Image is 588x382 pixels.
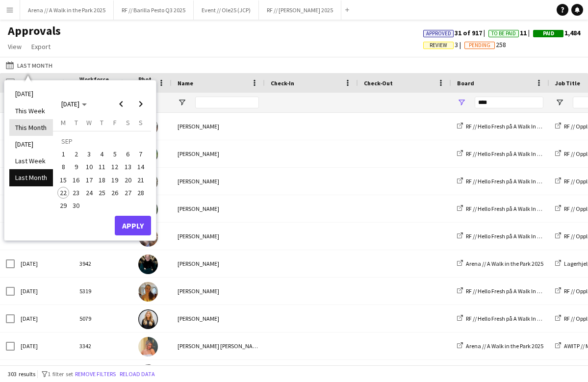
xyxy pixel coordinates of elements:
[75,118,78,127] span: T
[466,123,559,130] span: RF // Hello Fresh på A Walk In The Park
[469,42,490,49] span: Pending
[457,150,559,157] a: RF // Hello Fresh på A Walk In The Park
[457,342,543,350] a: Arena // A Walk in the Park 2025
[134,186,147,199] button: 28-09-2025
[122,148,134,160] span: 6
[172,223,265,250] div: [PERSON_NAME]
[70,160,82,173] button: 09-09-2025
[457,260,543,267] a: Arena // A Walk in the Park 2025
[172,332,265,359] div: [PERSON_NAME] [PERSON_NAME]
[70,148,82,160] button: 02-09-2025
[121,174,134,186] button: 20-09-2025
[15,332,74,359] div: [DATE]
[83,148,95,160] span: 3
[172,113,265,140] div: [PERSON_NAME]
[9,85,53,102] li: [DATE]
[475,97,543,108] input: Board Filter Input
[138,282,158,302] img: Sofia Sgarioto
[423,28,488,37] span: 31 of 917
[108,174,121,186] button: 19-09-2025
[134,174,147,186] button: 21-09-2025
[9,153,53,169] li: Last Week
[122,187,134,199] span: 27
[121,160,134,173] button: 13-09-2025
[9,136,53,153] li: [DATE]
[4,40,26,53] a: View
[70,199,82,212] button: 30-09-2025
[122,174,134,186] span: 20
[172,140,265,167] div: [PERSON_NAME]
[74,332,132,359] div: 3342
[271,79,294,87] span: Check-In
[457,79,474,87] span: Board
[426,30,451,37] span: Approved
[57,199,70,212] button: 29-09-2025
[21,79,34,87] span: Date
[457,315,559,322] a: RF // Hello Fresh på A Walk In The Park
[57,187,69,199] span: 22
[96,161,108,173] span: 11
[96,174,108,186] span: 18
[139,118,143,127] span: S
[135,161,147,173] span: 14
[466,232,559,240] span: RF // Hello Fresh på A Walk In The Park
[364,79,393,87] span: Check-Out
[131,94,151,114] button: Next month
[172,195,265,222] div: [PERSON_NAME]
[134,148,147,160] button: 07-09-2025
[57,174,70,186] button: 15-09-2025
[83,174,95,186] span: 17
[83,174,96,186] button: 17-09-2025
[115,216,151,235] button: Apply
[71,148,82,160] span: 2
[430,42,447,49] span: Review
[178,79,193,87] span: Name
[466,342,543,350] span: Arena // A Walk in the Park 2025
[109,161,121,173] span: 12
[15,250,74,277] div: [DATE]
[71,200,82,211] span: 30
[178,98,186,107] button: Open Filter Menu
[457,205,559,212] a: RF // Hello Fresh på A Walk In The Park
[96,187,108,199] span: 25
[96,186,108,199] button: 25-09-2025
[172,305,265,332] div: [PERSON_NAME]
[135,148,147,160] span: 7
[71,161,82,173] span: 9
[138,76,154,90] span: Photo
[31,42,51,51] span: Export
[83,186,96,199] button: 24-09-2025
[457,232,559,240] a: RF // Hello Fresh på A Walk In The Park
[488,28,533,37] span: 11
[135,187,147,199] span: 28
[4,59,54,71] button: Last Month
[138,337,158,357] img: Hannah Ludivia Rotbæk Meling
[466,287,559,295] span: RF // Hello Fresh på A Walk In The Park
[466,205,559,212] span: RF // Hello Fresh på A Walk In The Park
[57,200,69,211] span: 29
[121,148,134,160] button: 06-09-2025
[15,278,74,305] div: [DATE]
[57,186,70,199] button: 22-09-2025
[96,160,108,173] button: 11-09-2025
[57,148,69,160] span: 1
[83,148,96,160] button: 03-09-2025
[118,369,157,380] button: Reload data
[109,187,121,199] span: 26
[71,174,82,186] span: 16
[9,169,53,186] li: Last Month
[83,161,95,173] span: 10
[74,250,132,277] div: 3942
[423,40,464,49] span: 3
[466,260,543,267] span: Arena // A Walk in the Park 2025
[172,168,265,195] div: [PERSON_NAME]
[108,160,121,173] button: 12-09-2025
[70,186,82,199] button: 23-09-2025
[108,148,121,160] button: 05-09-2025
[194,0,259,20] button: Event // Ole25 (JCP)
[15,305,74,332] div: [DATE]
[464,40,506,49] span: 258
[96,148,108,160] span: 4
[466,315,559,322] span: RF // Hello Fresh på A Walk In The Park
[61,118,66,127] span: M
